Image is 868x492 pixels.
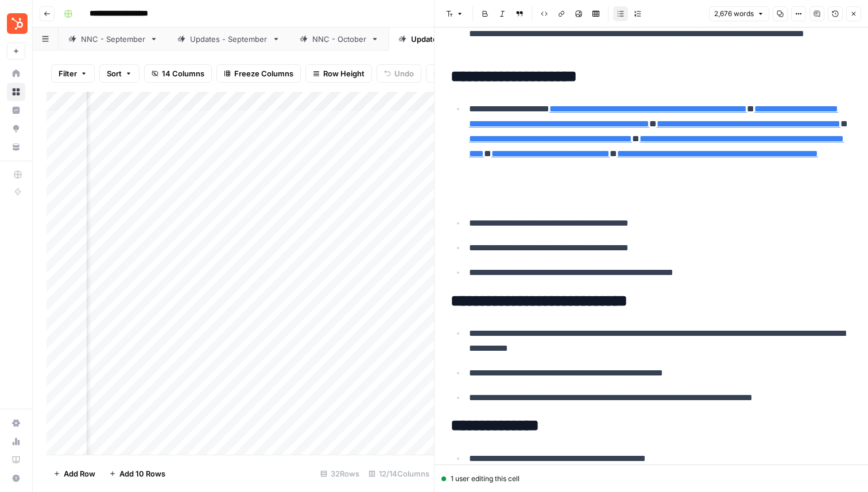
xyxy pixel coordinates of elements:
[7,83,25,101] a: Browse
[107,68,122,79] span: Sort
[290,28,389,51] a: NNC - October
[7,138,25,156] a: Your Data
[59,28,168,51] a: NNC - September
[162,68,204,79] span: 14 Columns
[168,28,290,51] a: Updates - September
[7,451,25,469] a: Learning Hub
[394,68,414,79] span: Undo
[441,474,861,484] div: 1 user editing this cell
[364,464,434,483] div: 12/14 Columns
[51,64,95,83] button: Filter
[305,64,372,83] button: Row Height
[7,414,25,432] a: Settings
[99,64,139,83] button: Sort
[323,68,365,79] span: Row Height
[190,33,268,45] div: Updates - September
[64,468,95,479] span: Add Row
[119,468,165,479] span: Add 10 Rows
[714,9,754,19] span: 2,676 words
[7,119,25,138] a: Opportunities
[7,9,25,38] button: Workspace: Blog Content Action Plan
[377,64,421,83] button: Undo
[234,68,293,79] span: Freeze Columns
[7,101,25,119] a: Insights
[411,33,478,45] div: Updates - October
[7,64,25,83] a: Home
[46,464,102,483] button: Add Row
[7,13,28,34] img: Blog Content Action Plan Logo
[389,28,501,51] a: Updates - October
[316,464,364,483] div: 32 Rows
[81,33,145,45] div: NNC - September
[216,64,301,83] button: Freeze Columns
[312,33,366,45] div: NNC - October
[59,68,77,79] span: Filter
[709,6,769,21] button: 2,676 words
[7,469,25,487] button: Help + Support
[7,432,25,451] a: Usage
[144,64,212,83] button: 14 Columns
[102,464,172,483] button: Add 10 Rows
